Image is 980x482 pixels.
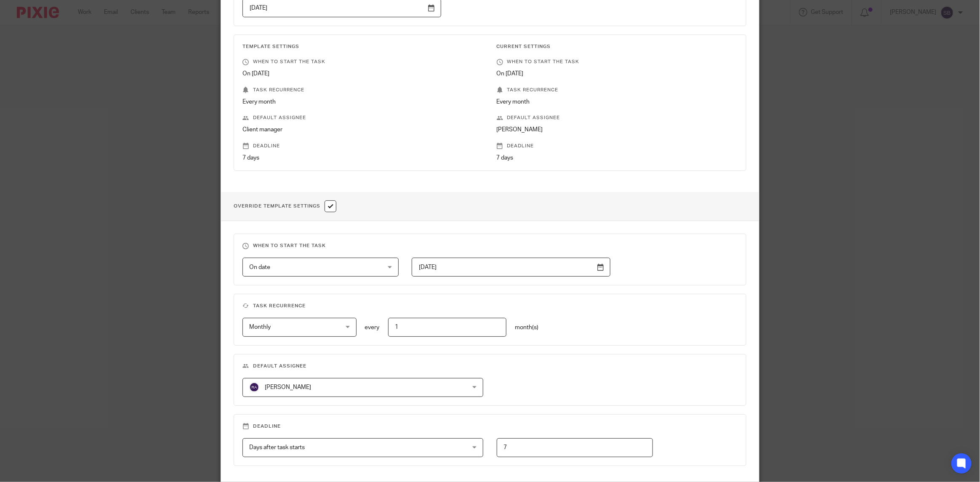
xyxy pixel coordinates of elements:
[497,87,738,93] p: Task recurrence
[242,154,483,162] p: 7 days
[242,87,483,93] p: Task recurrence
[497,115,738,121] p: Default assignee
[242,143,483,149] p: Deadline
[497,43,738,50] h3: Current Settings
[515,325,538,330] span: month(s)
[242,125,483,134] p: Client manager
[249,264,270,270] span: On date
[242,363,738,370] h3: Default assignee
[497,69,738,78] p: On [DATE]
[249,382,259,392] img: svg%3E
[497,98,738,106] p: Every month
[242,303,738,309] h3: Task recurrence
[242,115,483,121] p: Default assignee
[242,43,483,50] h3: Template Settings
[249,324,271,330] span: Monthly
[365,323,380,332] p: every
[242,423,738,430] h3: Deadline
[265,384,311,390] span: [PERSON_NAME]
[242,242,738,249] h3: When to start the task
[497,154,738,162] p: 7 days
[497,59,738,65] p: When to start the task
[242,69,483,78] p: On [DATE]
[497,125,738,134] p: [PERSON_NAME]
[234,200,336,212] h1: Override Template Settings
[242,98,483,106] p: Every month
[242,59,483,65] p: When to start the task
[497,143,738,149] p: Deadline
[249,445,305,450] span: Days after task starts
